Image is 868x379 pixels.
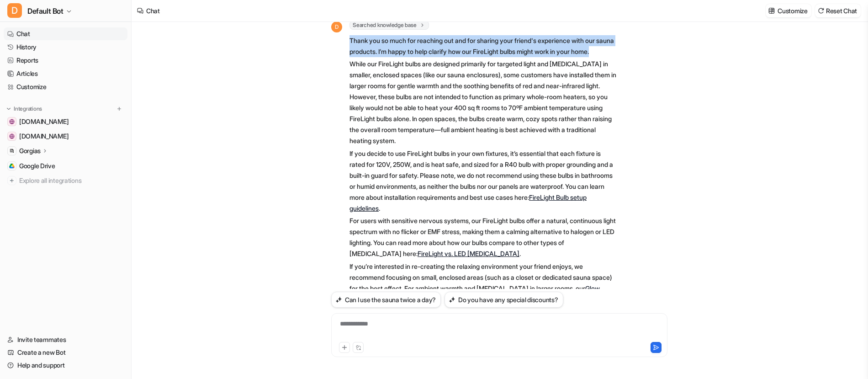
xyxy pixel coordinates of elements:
a: FireLight Bulb setup guidelines [349,193,587,212]
a: Chat [4,27,127,40]
a: Google DriveGoogle Drive [4,160,127,172]
button: Integrations [4,104,45,113]
button: Can I use the sauna twice a day? [331,292,441,308]
a: Create a new Bot [4,346,127,359]
a: History [4,41,127,53]
p: If you’re interested in re-creating the relaxing environment your friend enjoys, we recommend foc... [349,261,617,305]
button: Customize [766,4,811,17]
span: Google Drive [19,161,55,171]
span: Explore all integrations [19,173,124,188]
a: FireLight vs. LED [MEDICAL_DATA] [418,250,519,257]
img: menu_add.svg [116,106,122,112]
img: customize [768,7,775,14]
a: sauna.space[DOMAIN_NAME] [4,130,127,143]
button: Do you have any special discounts? [445,292,563,308]
img: Gorgias [9,148,15,154]
a: Invite teammates [4,333,127,346]
a: Help and support [4,359,127,372]
span: [DOMAIN_NAME] [19,117,69,126]
span: Default Bot [27,5,64,17]
span: D [331,21,342,32]
span: [DOMAIN_NAME] [19,132,69,141]
p: Thank you so much for reaching out and for sharing your friend's experience with our sauna produc... [349,35,617,57]
p: While our FireLight bulbs are designed primarily for targeted light and [MEDICAL_DATA] in smaller... [349,59,617,146]
p: Customize [778,6,807,16]
img: help.sauna.space [9,119,15,124]
a: Reports [4,54,127,67]
div: Chat [146,6,160,16]
a: Articles [4,67,127,80]
img: sauna.space [9,133,15,139]
p: If you decide to use FireLight bulbs in your own fixtures, it’s essential that each fixture is ra... [349,148,617,214]
span: Searched knowledge base [349,21,429,30]
img: reset [818,7,824,14]
p: Integrations [14,105,42,112]
button: Reset Chat [815,4,861,17]
span: D [7,3,22,18]
p: Gorgias [19,146,41,155]
p: For users with sensitive nervous systems, our FireLight bulbs offer a natural, continuous light s... [349,215,617,259]
img: expand menu [5,106,12,112]
a: Explore all integrations [4,174,127,187]
a: help.sauna.space[DOMAIN_NAME] [4,115,127,128]
img: Google Drive [9,163,15,169]
a: Customize [4,80,127,93]
img: explore all integrations [7,176,16,185]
